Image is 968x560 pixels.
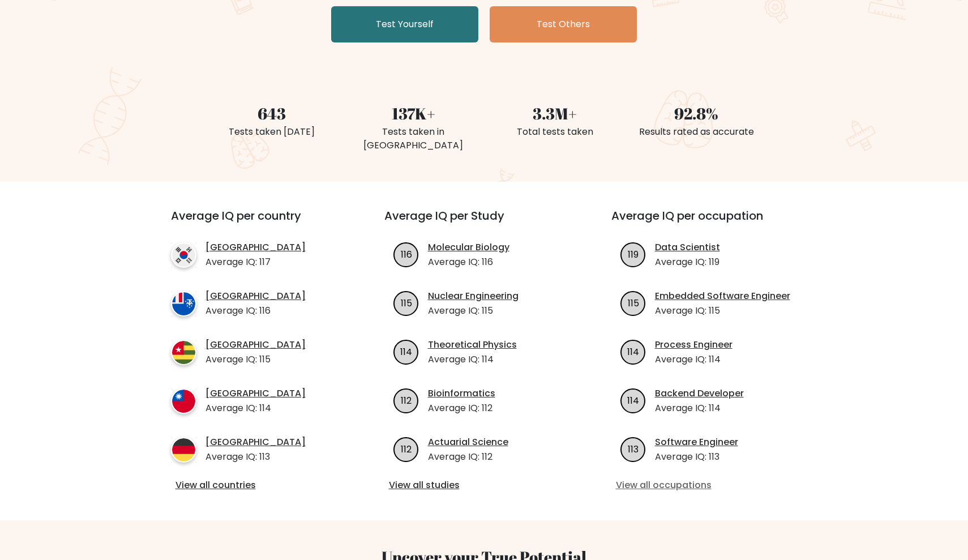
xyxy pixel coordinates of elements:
[655,304,790,318] p: Average IQ: 115
[205,450,306,464] p: Average IQ: 113
[632,125,760,139] div: Results rated as accurate
[428,338,517,352] a: Theoretical Physics
[655,401,744,415] p: Average IQ: 114
[428,255,509,269] p: Average IQ: 116
[384,209,584,236] h3: Average IQ per Study
[428,241,509,254] a: Molecular Biology
[490,6,637,42] a: Test Others
[349,101,477,125] div: 137K+
[400,345,412,358] text: 114
[171,340,196,365] img: country
[205,401,306,415] p: Average IQ: 114
[205,435,306,449] a: [GEOGRAPHIC_DATA]
[428,353,517,366] p: Average IQ: 114
[616,478,807,492] a: View all occupations
[171,242,196,268] img: country
[205,387,306,400] a: [GEOGRAPHIC_DATA]
[428,450,508,464] p: Average IQ: 112
[205,255,306,269] p: Average IQ: 117
[628,247,639,260] text: 119
[611,209,811,236] h3: Average IQ per occupation
[627,394,639,407] text: 114
[428,401,495,415] p: Average IQ: 112
[205,304,306,318] p: Average IQ: 116
[655,353,733,366] p: Average IQ: 114
[428,304,519,318] p: Average IQ: 115
[627,296,639,309] text: 115
[655,387,744,400] a: Backend Developer
[171,209,344,236] h3: Average IQ per country
[655,338,733,352] a: Process Engineer
[171,437,196,463] img: country
[205,353,306,366] p: Average IQ: 115
[349,125,477,152] div: Tests taken in [GEOGRAPHIC_DATA]
[401,394,412,407] text: 112
[655,255,720,269] p: Average IQ: 119
[655,241,720,254] a: Data Scientist
[205,338,306,352] a: [GEOGRAPHIC_DATA]
[628,442,639,455] text: 113
[627,345,639,358] text: 114
[401,442,412,455] text: 112
[655,289,790,303] a: Embedded Software Engineer
[331,6,478,42] a: Test Yourself
[208,125,336,139] div: Tests taken [DATE]
[491,125,619,139] div: Total tests taken
[655,450,738,464] p: Average IQ: 113
[655,435,738,449] a: Software Engineer
[400,296,412,309] text: 115
[428,289,519,303] a: Nuclear Engineering
[205,289,306,303] a: [GEOGRAPHIC_DATA]
[428,387,495,400] a: Bioinformatics
[171,291,196,317] img: country
[491,101,619,125] div: 3.3M+
[205,241,306,254] a: [GEOGRAPHIC_DATA]
[208,101,336,125] div: 643
[428,435,508,449] a: Actuarial Science
[171,388,196,414] img: country
[400,247,412,260] text: 116
[632,101,760,125] div: 92.8%
[175,478,339,492] a: View all countries
[389,478,580,492] a: View all studies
